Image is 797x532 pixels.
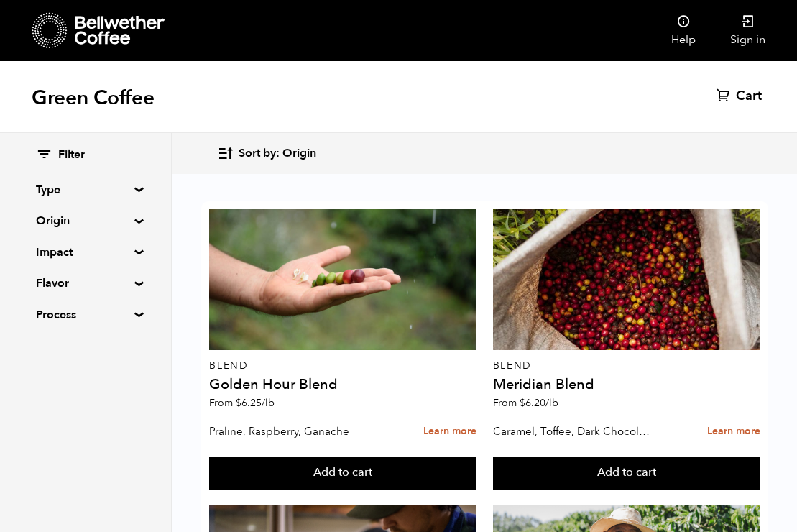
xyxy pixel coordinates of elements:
[493,421,653,442] p: Caramel, Toffee, Dark Chocolate
[36,244,135,261] summary: Impact
[262,396,275,410] span: /lb
[520,396,525,410] span: $
[493,457,760,490] button: Add to cart
[36,181,135,198] summary: Type
[520,396,558,410] bdi: 6.20
[32,85,155,111] h1: Green Coffee
[707,416,760,447] a: Learn more
[717,88,765,105] a: Cart
[239,146,316,162] span: Sort by: Origin
[217,137,316,170] button: Sort by: Origin
[209,457,476,490] button: Add to cart
[493,361,760,371] p: Blend
[209,377,476,392] h4: Golden Hour Blend
[36,275,135,292] summary: Flavor
[36,212,135,229] summary: Origin
[209,361,476,371] p: Blend
[209,396,275,410] span: From
[236,396,241,410] span: $
[36,306,135,324] summary: Process
[545,396,558,410] span: /lb
[209,421,369,442] p: Praline, Raspberry, Ganache
[736,88,762,105] span: Cart
[423,416,476,447] a: Learn more
[236,396,275,410] bdi: 6.25
[493,396,558,410] span: From
[493,377,760,392] h4: Meridian Blend
[58,147,85,163] span: Filter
